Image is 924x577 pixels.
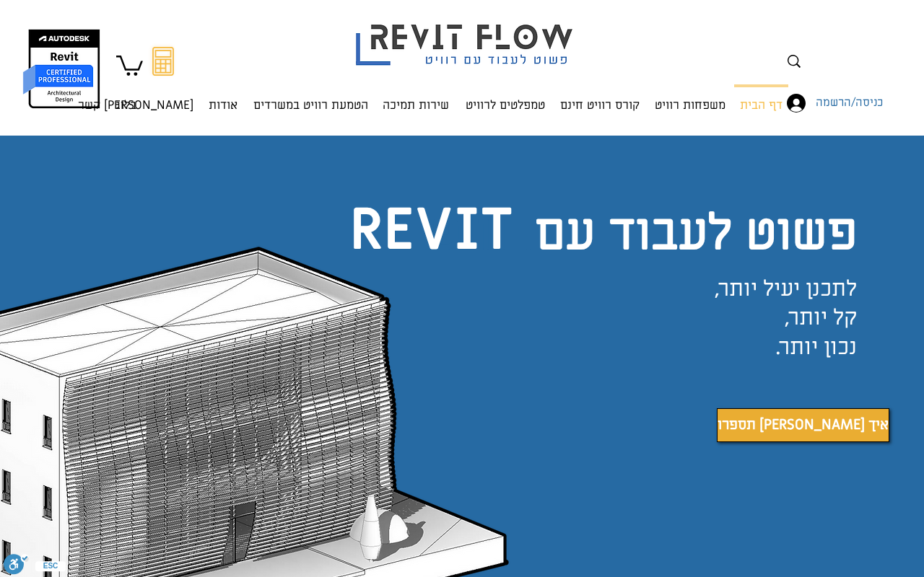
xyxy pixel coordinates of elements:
[714,274,857,362] span: לתכנן יעיל יותר, קל יותר, נכון יותר.
[341,2,591,69] img: Revit flow logo פשוט לעבוד עם רוויט
[811,94,888,113] span: כניסה/הרשמה
[647,84,733,113] a: משפחות רוויט
[245,84,375,113] a: הטמעת רוויט במשרדים
[349,193,513,269] span: REVIT
[152,47,174,76] svg: מחשבון מעבר מאוטוקאד לרוויט
[552,84,647,113] a: קורס רוויט חינם
[554,85,645,125] p: קורס רוויט חינם
[535,200,857,266] span: פשוט לעבוד עם
[460,85,551,125] p: טמפלטים לרוויט
[110,85,142,125] p: בלוג
[144,84,201,113] a: [PERSON_NAME] קשר
[375,84,456,113] a: שירות תמיכה
[718,413,889,436] span: תספרו [PERSON_NAME] איך
[649,85,731,125] p: משפחות רוויט
[72,85,199,125] p: [PERSON_NAME] קשר
[377,85,455,125] p: שירות תמיכה
[456,84,552,113] a: טמפלטים לרוויט
[777,89,842,117] button: כניסה/הרשמה
[733,84,790,113] a: דף הבית
[201,84,245,113] a: אודות
[248,85,374,125] p: הטמעת רוויט במשרדים
[22,29,102,109] img: autodesk certified professional in revit for architectural design יונתן אלדד
[717,408,889,442] a: תספרו לי איך
[105,84,790,113] nav: אתר
[108,84,144,113] a: בלוג
[203,85,243,125] p: אודות
[734,87,788,125] p: דף הבית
